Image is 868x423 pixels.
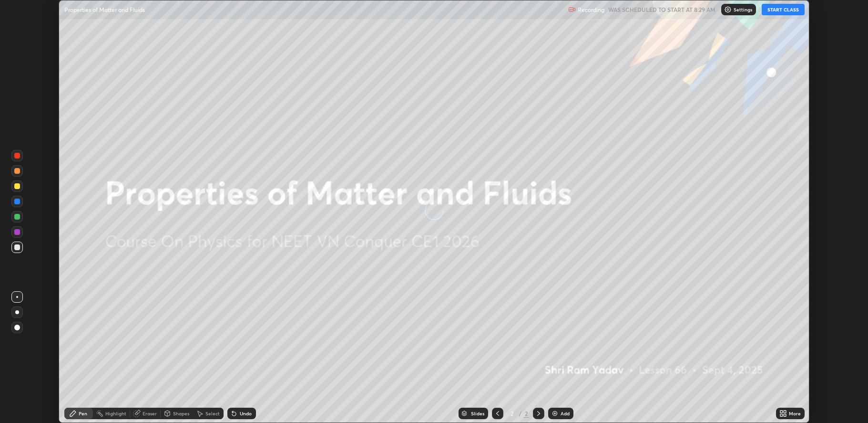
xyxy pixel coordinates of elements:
div: 2 [507,411,517,416]
p: Properties of Matter and Fluids [64,6,145,13]
div: Add [561,411,570,416]
div: Highlight [105,411,126,416]
div: Slides [471,411,484,416]
button: START CLASS [762,4,805,15]
img: recording.375f2c34.svg [568,6,576,13]
p: Recording [578,6,604,13]
img: class-settings-icons [724,6,732,13]
div: 2 [523,409,529,418]
h5: WAS SCHEDULED TO START AT 8:29 AM [608,5,715,14]
div: Select [205,411,220,416]
div: / [519,411,521,416]
img: add-slide-button [551,410,559,417]
div: Eraser [143,411,157,416]
div: Pen [79,411,87,416]
div: More [789,411,801,416]
div: Shapes [173,411,189,416]
p: Settings [734,7,752,12]
div: Undo [240,411,252,416]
